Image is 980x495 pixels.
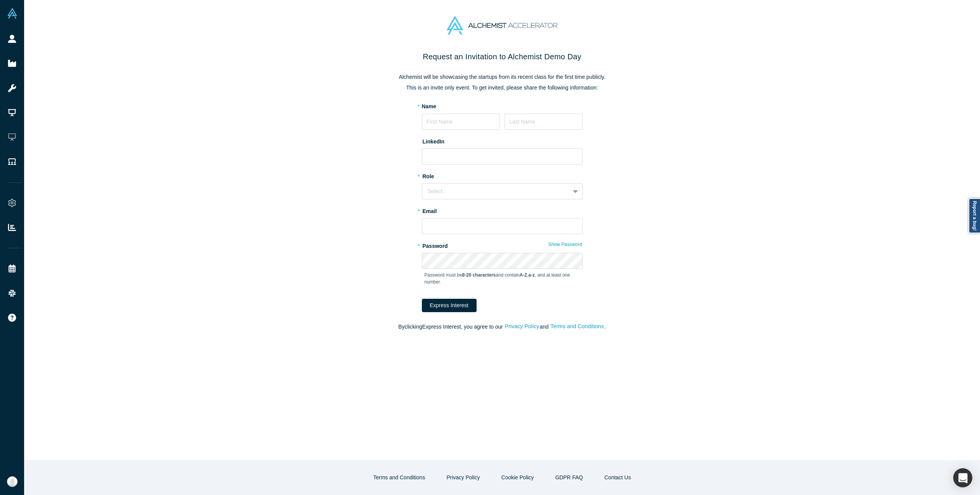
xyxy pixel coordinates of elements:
[422,135,445,146] label: LinkedIn
[341,323,663,331] p: By clicking Express Interest , you agree to our and .
[425,272,580,285] p: Password must be and contain , , and at least one number.
[548,239,582,249] button: Show Password
[341,51,663,62] h2: Request an Invitation to Alchemist Demo Day
[422,103,436,111] label: Name
[422,170,583,181] label: Role
[341,73,663,81] p: Alchemist will be showcasing the startups from its recent class for the first time publicly.
[493,471,542,484] button: Cookie Policy
[969,198,980,233] a: Report a bug!
[550,322,604,331] button: Terms and Conditions
[462,272,496,278] strong: 8-20 characters
[7,8,18,19] img: Alchemist Vault Logo
[422,205,583,215] label: Email
[422,239,583,250] label: Password
[428,187,564,195] div: Select...
[422,114,500,130] input: First Name
[341,84,663,92] p: This is an invite only event. To get invited, please share the following information:
[365,471,433,484] button: Terms and Conditions
[528,272,535,278] strong: a-z
[505,114,583,130] input: Last Name
[422,299,477,312] button: Express Interest
[7,476,18,487] img: Ally Hoang's Account
[596,471,639,484] button: Contact Us
[438,471,488,484] button: Privacy Policy
[547,471,591,484] a: GDPR FAQ
[519,272,527,278] strong: A-Z
[447,16,557,35] img: Alchemist Accelerator Logo
[505,322,540,331] button: Privacy Policy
